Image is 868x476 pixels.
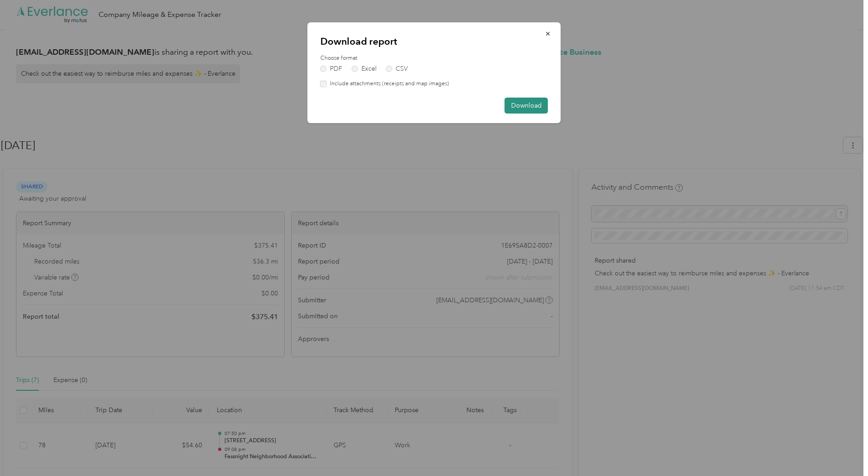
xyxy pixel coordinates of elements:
p: Download report [320,35,548,48]
label: CSV [386,66,408,72]
label: Include attachments (receipts and map images) [327,80,449,88]
label: Excel [352,66,376,72]
label: PDF [320,66,342,72]
button: Download [505,98,548,114]
label: Choose format [320,54,548,62]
